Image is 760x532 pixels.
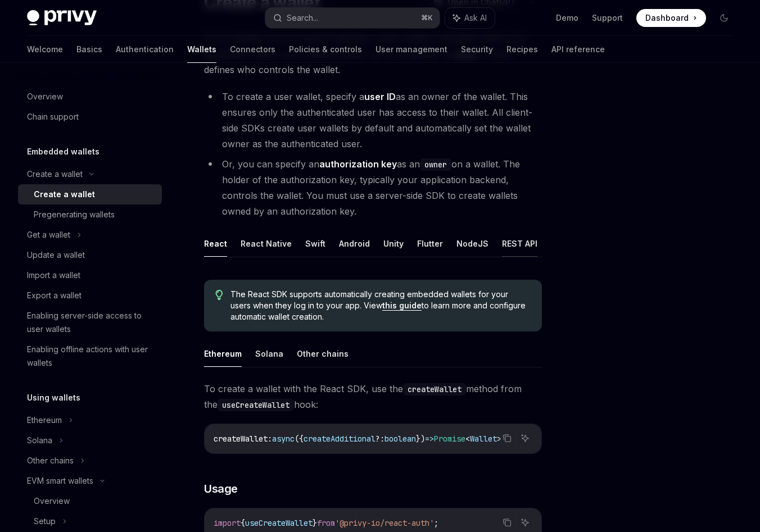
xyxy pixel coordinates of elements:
button: React [204,230,227,257]
span: Wallet [470,434,497,444]
button: Copy the contents from the code block [500,431,514,445]
a: API reference [551,36,605,63]
span: createAdditional [304,434,376,444]
a: Basics [76,36,102,63]
img: dark logo [27,10,97,26]
div: Pregenerating wallets [34,208,115,221]
button: Ethereum [204,340,242,367]
span: ; [434,518,438,528]
strong: user ID [364,91,396,102]
span: Usage [204,481,238,497]
a: Chain support [18,107,162,127]
button: NodeJS [456,230,488,257]
a: Recipes [506,36,538,63]
span: The React SDK supports automatically creating embedded wallets for your users when they log in to... [230,289,531,322]
span: Dashboard [645,12,689,24]
button: React Native [241,230,292,257]
a: Demo [556,12,578,24]
span: import [214,518,241,528]
div: Enabling offline actions with user wallets [27,343,155,370]
strong: authorization key [319,158,397,170]
div: Enabling server-side access to user wallets [27,309,155,336]
h5: Using wallets [27,391,80,404]
button: Solana [255,340,283,367]
button: Other chains [297,340,349,367]
div: Import a wallet [27,269,80,282]
span: => [425,434,434,444]
a: Pregenerating wallets [18,204,162,225]
button: Flutter [417,230,443,257]
a: Overview [18,491,162,511]
button: Android [339,230,370,257]
div: Setup [34,515,56,528]
span: > [497,434,501,444]
a: User management [376,36,447,63]
span: '@privy-io/react-auth' [335,518,434,528]
a: Dashboard [636,9,706,27]
div: Overview [27,90,63,103]
a: Connectors [230,36,275,63]
h5: Embedded wallets [27,145,99,158]
span: ⌘ K [421,13,433,22]
a: Security [461,36,493,63]
span: }) [416,434,425,444]
div: Search... [287,11,318,25]
button: Copy the contents from the code block [500,515,514,530]
a: Enabling offline actions with user wallets [18,339,162,373]
div: Solana [27,434,52,447]
button: Ask AI [518,431,532,445]
div: Create a wallet [34,188,95,201]
span: To create a wallet with the React SDK, use the method from the hook: [204,381,542,412]
span: : [268,434,272,444]
div: Export a wallet [27,289,82,302]
button: Ask AI [518,515,532,530]
span: Ask AI [464,12,487,24]
div: Other chains [27,454,74,467]
span: boolean [384,434,416,444]
a: Export a wallet [18,285,162,306]
a: Support [592,12,623,24]
span: } [313,518,317,528]
div: Update a wallet [27,248,85,262]
a: Policies & controls [289,36,362,63]
span: ({ [295,434,304,444]
span: Promise [434,434,465,444]
span: { [241,518,245,528]
svg: Tip [215,290,223,300]
span: createWallet [214,434,268,444]
code: createWallet [403,383,466,395]
a: Enabling server-side access to user wallets [18,306,162,339]
div: Create a wallet [27,167,83,181]
button: REST API [502,230,537,257]
span: async [272,434,295,444]
div: Overview [34,494,70,508]
a: Import a wallet [18,265,162,285]
button: Ask AI [445,8,495,28]
div: Chain support [27,110,79,124]
code: owner [420,158,451,171]
a: this guide [382,301,422,311]
a: Create a wallet [18,184,162,204]
div: Get a wallet [27,228,70,242]
div: EVM smart wallets [27,474,93,488]
span: < [465,434,470,444]
span: useCreateWallet [245,518,313,528]
button: Unity [383,230,404,257]
li: Or, you can specify an as an on a wallet. The holder of the authorization key, typically your app... [204,156,542,219]
a: Overview [18,87,162,107]
a: Wallets [187,36,216,63]
span: ?: [376,434,384,444]
button: Swift [305,230,325,257]
button: Toggle dark mode [715,9,733,27]
a: Update a wallet [18,245,162,265]
a: Authentication [116,36,174,63]
code: useCreateWallet [218,399,294,411]
span: from [317,518,335,528]
button: Search...⌘K [265,8,440,28]
li: To create a user wallet, specify a as an owner of the wallet. This ensures only the authenticated... [204,89,542,152]
div: Ethereum [27,413,62,427]
a: Welcome [27,36,63,63]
